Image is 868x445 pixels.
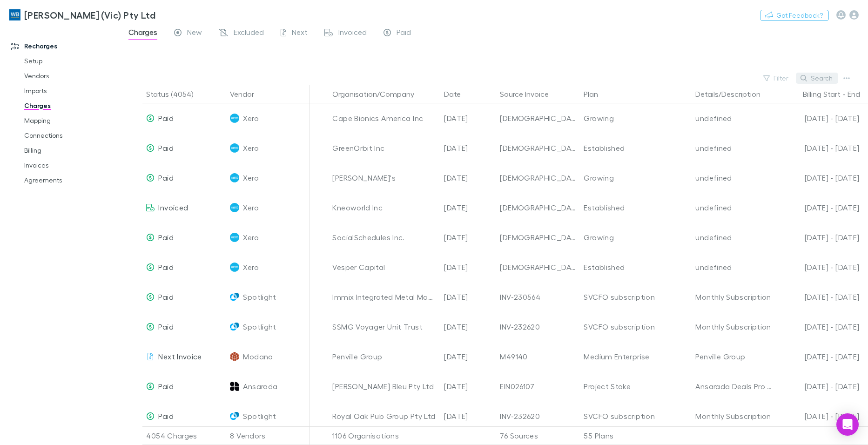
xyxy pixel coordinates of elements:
[760,10,829,21] button: Got Feedback?
[440,103,496,133] div: [DATE]
[332,133,437,163] div: GreenOrbit Inc
[695,163,772,193] div: undefined
[158,114,173,122] span: Paid
[230,411,239,421] img: Spotlight's Logo
[158,233,173,242] span: Paid
[332,371,437,401] div: [PERSON_NAME] Bleu Pty Ltd
[332,222,437,252] div: SocialSchedules Inc.
[440,252,496,282] div: [DATE]
[440,193,496,222] div: [DATE]
[580,426,692,445] div: 55 Plans
[243,103,258,133] span: Xero
[695,401,772,431] div: Monthly Subscription
[695,85,772,103] button: Details/Description
[230,263,239,272] img: Xero's Logo
[695,193,772,222] div: undefined
[128,27,157,40] span: Charges
[329,426,440,445] div: 1106 Organisations
[15,98,125,113] a: Charges
[243,252,258,282] span: Xero
[4,4,161,26] a: [PERSON_NAME] (Vic) Pty Ltd
[15,128,125,143] a: Connections
[440,342,496,371] div: [DATE]
[158,143,173,152] span: Paid
[230,173,239,182] img: Xero's Logo
[440,282,496,312] div: [DATE]
[226,426,310,445] div: 8 Vendors
[9,9,20,20] img: William Buck (Vic) Pty Ltd's Logo
[15,83,125,98] a: Imports
[243,193,258,222] span: Xero
[500,103,576,133] div: [DEMOGRAPHIC_DATA]-6578810
[584,163,688,193] div: Growing
[24,9,155,20] h3: [PERSON_NAME] (Vic) Pty Ltd
[234,27,264,40] span: Excluded
[243,342,273,371] span: Modano
[779,163,859,193] div: [DATE] - [DATE]
[500,193,576,222] div: [DEMOGRAPHIC_DATA]-6578810
[779,103,859,133] div: [DATE] - [DATE]
[146,85,204,103] button: Status (4054)
[142,426,226,445] div: 4054 Charges
[779,342,859,371] div: [DATE] - [DATE]
[332,103,437,133] div: Cape Bionics America Inc
[796,73,838,84] button: Search
[15,68,125,83] a: Vendors
[695,133,772,163] div: undefined
[836,413,859,436] div: Open Intercom Messenger
[759,73,794,84] button: Filter
[230,85,265,103] button: Vendor
[695,222,772,252] div: undefined
[440,312,496,342] div: [DATE]
[230,352,239,361] img: Modano's Logo
[158,382,173,391] span: Paid
[444,85,472,103] button: Date
[158,352,202,361] span: Next Invoice
[158,292,173,301] span: Paid
[500,163,576,193] div: [DEMOGRAPHIC_DATA]-6578810
[779,193,859,222] div: [DATE] - [DATE]
[243,163,258,193] span: Xero
[584,282,688,312] div: SVCFO subscription
[158,263,173,271] span: Paid
[779,222,859,252] div: [DATE] - [DATE]
[338,27,367,40] span: Invoiced
[230,203,239,212] img: Xero's Logo
[779,282,859,312] div: [DATE] - [DATE]
[779,312,859,342] div: [DATE] - [DATE]
[848,85,860,103] button: End
[332,401,437,431] div: Royal Oak Pub Group Pty Ltd
[332,163,437,193] div: [PERSON_NAME]'s
[230,114,239,123] img: Xero's Logo
[584,222,688,252] div: Growing
[440,371,496,401] div: [DATE]
[158,411,173,420] span: Paid
[332,193,437,222] div: Kneoworld Inc
[695,103,772,133] div: undefined
[695,342,772,371] div: Penville Group
[440,133,496,163] div: [DATE]
[695,282,772,312] div: Monthly Subscription
[243,371,277,401] span: Ansarada
[500,342,576,371] div: M49140
[2,39,125,54] a: Recharges
[440,222,496,252] div: [DATE]
[332,252,437,282] div: Vesper Capital
[332,85,425,103] button: Organisation/Company
[500,252,576,282] div: [DEMOGRAPHIC_DATA]-6578810
[779,371,859,401] div: [DATE] - [DATE]
[243,133,258,163] span: Xero
[440,401,496,431] div: [DATE]
[243,282,276,312] span: Spotlight
[15,113,125,128] a: Mapping
[230,382,239,391] img: Ansarada's Logo
[243,312,276,342] span: Spotlight
[230,292,239,302] img: Spotlight's Logo
[584,342,688,371] div: Medium Enterprise
[332,342,437,371] div: Penville Group
[500,133,576,163] div: [DEMOGRAPHIC_DATA]-6578810
[779,252,859,282] div: [DATE] - [DATE]
[500,401,576,431] div: INV-232620
[584,371,688,401] div: Project Stoke
[158,203,188,212] span: Invoiced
